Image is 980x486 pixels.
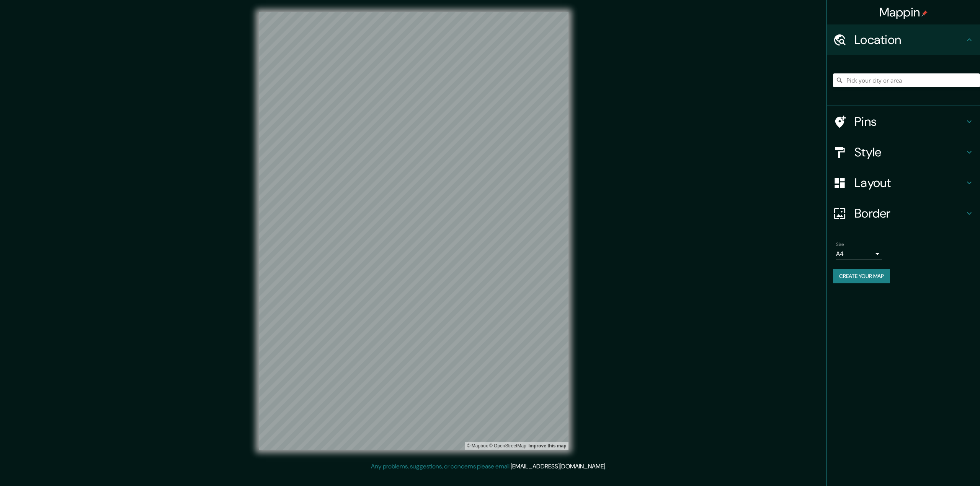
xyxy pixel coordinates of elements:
div: Layout [827,167,980,198]
a: OpenStreetMap [489,443,526,449]
h4: Border [854,206,965,221]
div: . [606,462,608,471]
a: Mapbox [467,443,488,449]
div: Location [827,24,980,55]
p: Any problems, suggestions, or concerns please email . [371,462,606,471]
h4: Pins [854,114,965,129]
h4: Mappin [879,5,928,20]
h4: Location [854,32,965,47]
input: Pick your city or area [833,73,980,87]
h4: Style [854,145,965,160]
button: Create your map [833,269,890,283]
div: . [608,462,609,471]
div: Border [827,198,980,229]
div: Pins [827,106,980,137]
h4: Layout [854,175,965,190]
div: Style [827,137,980,167]
a: [EMAIL_ADDRESS][DOMAIN_NAME] [511,462,605,470]
a: Map feedback [528,443,566,449]
img: pin-icon.png [921,10,928,16]
div: A4 [836,248,882,260]
canvas: Map [259,12,568,450]
label: Size [836,241,844,248]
